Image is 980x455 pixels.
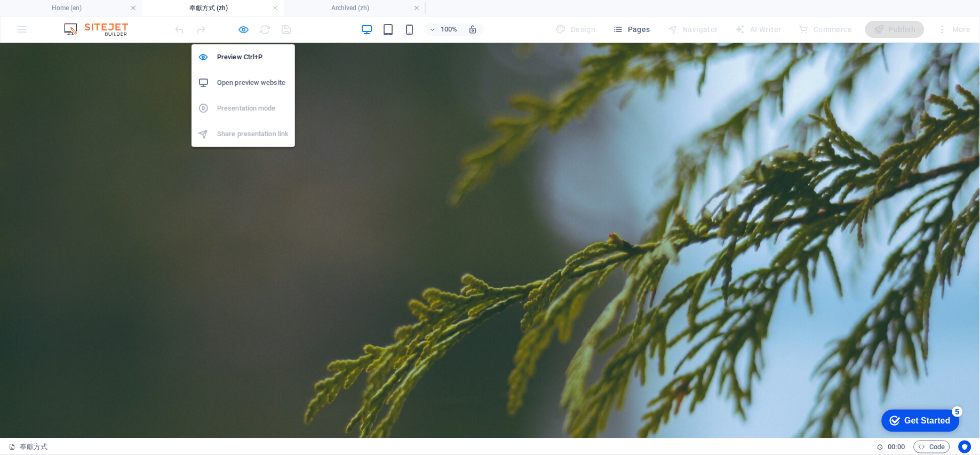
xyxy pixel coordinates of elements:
button: Pages [609,21,655,38]
div: Get Started 5 items remaining, 0% complete [9,5,86,28]
div: Get Started [31,12,77,21]
span: Pages [613,24,650,35]
h6: 100% [441,23,458,36]
div: 5 [79,2,90,13]
button: Usercentrics [959,441,971,453]
span: 00 00 [888,441,905,453]
img: Editor Logo [61,23,141,36]
h4: 奉獻方式 (zh) [142,2,284,14]
span: Code [919,441,945,453]
button: 100% [425,23,463,36]
h6: Session time [877,441,905,453]
span: : [896,443,897,451]
button: Code [914,441,950,453]
h4: Archived (zh) [284,2,426,14]
a: Click to cancel selection. Double-click to open Pages [9,441,47,453]
div: Design (Ctrl+Alt+Y) [552,21,600,38]
h6: Open preview website [217,76,289,89]
h6: Preview Ctrl+P [217,51,289,64]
